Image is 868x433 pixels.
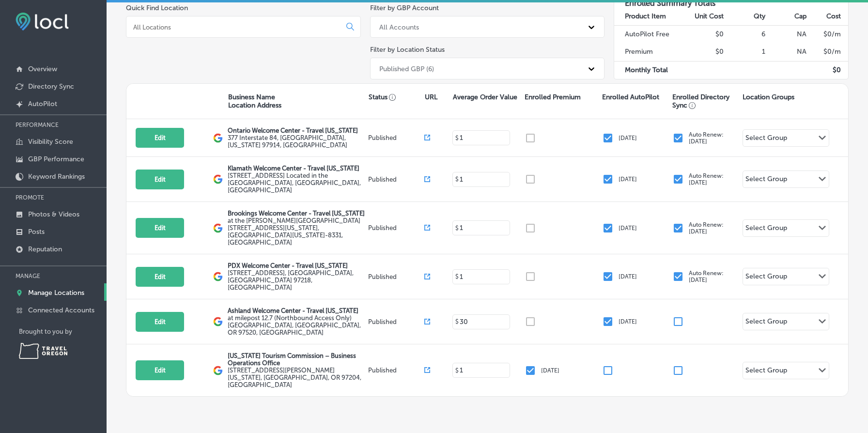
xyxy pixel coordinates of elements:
button: Edit [136,170,184,189]
label: Quick Find Location [126,4,188,12]
strong: Product Item [625,12,666,20]
p: Ontario Welcome Center - Travel [US_STATE] [228,127,366,134]
p: Business Name Location Address [228,93,281,109]
td: 1 [724,43,765,61]
p: Status [369,93,425,101]
p: Overview [28,65,57,73]
p: Enrolled Directory Sync [672,93,738,109]
td: $0 [683,43,724,61]
p: Published [368,224,424,232]
td: 6 [724,25,765,43]
p: Published [368,318,424,325]
p: Photos & Videos [28,210,79,218]
p: $ [455,273,459,280]
p: PDX Welcome Center - Travel [US_STATE] [228,262,366,269]
p: Enrolled Premium [525,93,581,101]
td: $ 0 /m [807,25,848,43]
td: $ 0 /m [807,43,848,61]
p: [DATE] [619,135,637,141]
p: Klamath Welcome Center - Travel [US_STATE] [228,165,366,172]
p: Auto Renew: [DATE] [689,172,724,186]
p: Manage Locations [28,289,84,297]
p: $ [455,225,459,232]
label: at milepost 12.7 (Northbound Access Only) [GEOGRAPHIC_DATA] , [GEOGRAPHIC_DATA], OR 97520, [GEOGR... [228,314,366,336]
p: Location Groups [743,93,794,101]
p: Brought to you by [19,328,107,335]
td: NA [766,43,807,61]
p: [DATE] [541,367,559,374]
p: $ [455,367,459,374]
p: Auto Renew: [DATE] [689,131,724,145]
p: Average Order Value [453,93,517,101]
label: [STREET_ADDRESS][PERSON_NAME][US_STATE] , [GEOGRAPHIC_DATA], OR 97204, [GEOGRAPHIC_DATA] [228,367,366,388]
img: logo [213,223,223,233]
label: at the [PERSON_NAME][GEOGRAPHIC_DATA] [STREET_ADDRESS][US_STATE] , [GEOGRAPHIC_DATA][US_STATE]-83... [228,217,366,246]
button: Edit [136,360,184,380]
p: $ [455,176,459,183]
div: Select Group [745,175,787,186]
td: NA [766,25,807,43]
img: logo [213,366,223,375]
p: GBP Performance [28,155,84,163]
p: Reputation [28,245,62,253]
label: Filter by GBP Account [370,4,439,12]
td: $ 0 [807,61,848,79]
th: Cap [766,8,807,26]
p: Posts [28,228,45,236]
p: Enrolled AutoPilot [602,93,659,101]
th: Cost [807,8,848,26]
input: All Locations [132,23,339,31]
label: 377 Interstate 84 , [GEOGRAPHIC_DATA], [US_STATE] 97914, [GEOGRAPHIC_DATA] [228,134,366,149]
label: [STREET_ADDRESS] , [GEOGRAPHIC_DATA], [GEOGRAPHIC_DATA] 97218, [GEOGRAPHIC_DATA] [228,269,366,291]
p: [DATE] [619,225,637,232]
p: Ashland Welcome Center - Travel [US_STATE] [228,307,366,314]
img: logo [213,272,223,281]
p: Published [368,367,424,374]
div: Select Group [745,224,787,235]
td: $0 [683,25,724,43]
p: $ [455,135,459,141]
p: Visibility Score [28,138,73,146]
p: Auto Renew: [DATE] [689,221,724,235]
th: Unit Cost [683,8,724,26]
p: [DATE] [619,318,637,325]
td: Premium [614,43,683,61]
p: [DATE] [619,176,637,183]
div: Published GBP (6) [379,64,434,73]
th: Qty [724,8,765,26]
button: Edit [136,218,184,238]
label: Filter by Location Status [370,46,445,54]
p: Keyword Rankings [28,172,85,181]
p: Directory Sync [28,82,74,91]
div: Select Group [745,134,787,145]
p: Brookings Welcome Center - Travel [US_STATE] [228,210,366,217]
button: Edit [136,312,184,332]
img: logo [213,133,223,143]
button: Edit [136,128,184,148]
img: logo [213,317,223,326]
img: fda3e92497d09a02dc62c9cd864e3231.png [15,13,69,31]
p: Published [368,273,424,280]
td: AutoPilot Free [614,25,683,43]
div: Select Group [745,317,787,328]
p: Connected Accounts [28,306,94,314]
button: Edit [136,267,184,287]
p: AutoPilot [28,100,57,108]
p: URL [425,93,437,101]
div: All Accounts [379,23,419,31]
p: Published [368,176,424,183]
div: Select Group [745,366,787,377]
td: Monthly Total [614,61,683,79]
p: Published [368,134,424,141]
p: $ [455,318,459,325]
p: [DATE] [619,273,637,280]
img: logo [213,174,223,184]
label: [STREET_ADDRESS] Located in the [GEOGRAPHIC_DATA] , [GEOGRAPHIC_DATA], [GEOGRAPHIC_DATA] [228,172,366,194]
div: Select Group [745,272,787,283]
p: [US_STATE] Tourism Commission – Business Operations Office [228,352,366,367]
img: Travel Oregon [19,343,67,359]
p: Auto Renew: [DATE] [689,270,724,283]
